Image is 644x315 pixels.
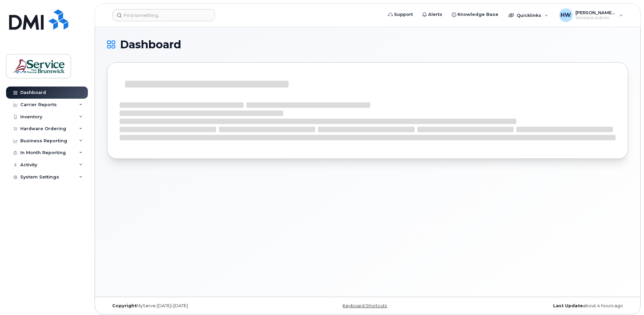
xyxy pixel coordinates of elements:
[343,303,387,308] a: Keyboard Shortcuts
[454,303,628,309] div: about 4 hours ago
[120,40,181,50] span: Dashboard
[107,303,281,309] div: MyServe [DATE]–[DATE]
[553,303,583,308] strong: Last Update
[112,303,137,308] strong: Copyright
